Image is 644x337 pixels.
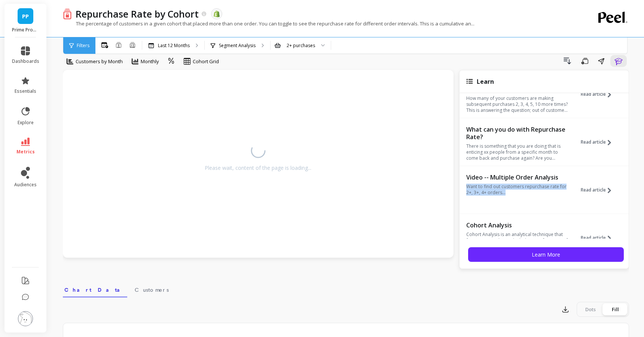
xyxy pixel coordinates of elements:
span: Learn More [532,251,560,258]
span: explore [18,120,34,126]
p: Want to find out customers repurchase rate for 2+, 3+, 4+ orders... [466,184,569,196]
button: Read article [581,125,617,159]
span: Customers by Month [76,58,123,65]
span: Read article [581,235,606,241]
div: Dots [578,303,603,315]
p: Cohort Analysis is an analytical technique that focuses on analyzing the behavior of a group of u... [466,232,569,249]
span: Filters [77,43,89,49]
button: Read article [581,77,617,111]
img: profile picture [18,311,33,326]
span: metrics [16,149,35,155]
nav: Tabs [63,280,629,297]
button: Read article [581,221,617,255]
span: Chart Data [64,286,126,294]
span: Customers [135,286,169,294]
div: Fill [603,303,628,315]
p: Cohort Analysis [466,221,569,229]
span: Read article [581,187,606,193]
span: PP [22,12,29,21]
p: Video -- Multiple Order Analysis [466,174,569,181]
span: Monthly [141,58,159,65]
p: What can you do with Repurchase Rate? [466,126,569,141]
p: Prime Prometics™ [12,27,39,33]
p: There is something that you are doing that is enticing xx people from a specific month to come ba... [466,143,569,161]
span: Read article [581,91,606,97]
img: header icon [63,8,72,19]
span: essentials [15,88,36,94]
button: Read article [581,173,617,207]
div: 2+ purchases [287,42,315,49]
p: Segment Analysis [219,43,256,49]
p: The percentage of customers in a given cohort that placed more than one order. You can toggle to ... [63,20,474,27]
span: dashboards [12,58,39,64]
img: api.shopify.svg [213,10,220,17]
p: Last 12 Months [158,43,190,49]
span: Cohort Grid [193,58,219,65]
span: Learn [477,77,494,86]
button: Learn More [468,247,624,262]
span: audiences [14,182,37,188]
div: Please wait, content of the page is loading... [205,164,311,172]
p: How many of your customers are making subsequent purchases 2, 3, 4, 5, 10 more times? This is ans... [466,95,569,113]
span: Read article [581,139,606,145]
p: Repurchase Rate by Cohort [76,7,199,20]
